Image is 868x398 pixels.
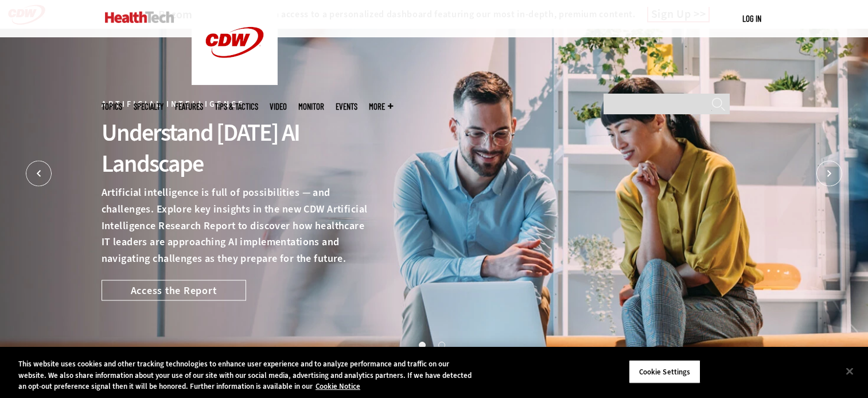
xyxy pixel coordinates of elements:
button: 2 of 2 [438,342,444,347]
button: Close [837,358,862,384]
a: Log in [742,13,761,24]
img: Home [105,11,174,23]
a: Video [270,102,287,111]
a: Access the Report [102,280,246,300]
div: User menu [742,13,761,25]
span: More [369,102,393,111]
button: Next [816,161,842,187]
a: Events [336,102,357,111]
button: Prev [26,161,52,187]
p: Artificial intelligence is full of possibilities — and challenges. Explore key insights in the ne... [102,184,368,267]
a: CDW [192,76,278,88]
div: This website uses cookies and other tracking technologies to enhance user experience and to analy... [18,358,477,392]
button: Cookie Settings [629,360,700,384]
span: Specialty [134,102,164,111]
a: More information about your privacy [316,381,360,391]
a: Features [175,102,203,111]
button: 1 of 2 [419,342,425,347]
a: MonITor [298,102,324,111]
span: Topics [102,102,122,111]
div: Understand [DATE] AI Landscape [102,117,368,179]
a: Tips & Tactics [215,102,258,111]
